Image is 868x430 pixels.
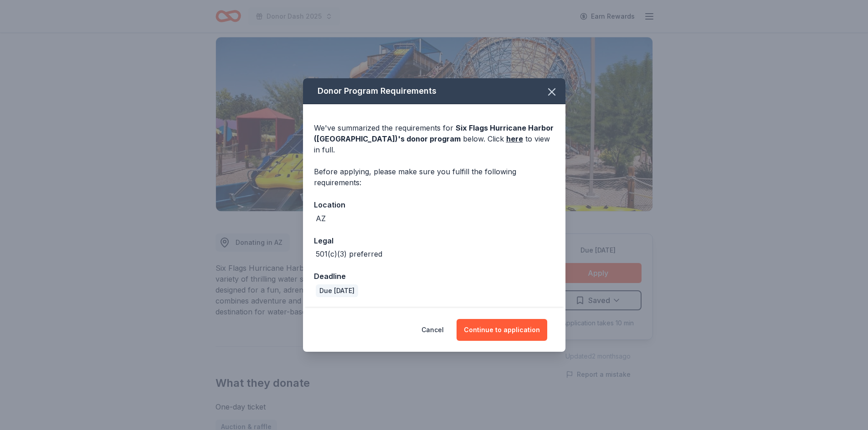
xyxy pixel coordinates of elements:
[314,166,555,188] div: Before applying, please make sure you fulfill the following requirements:
[314,122,555,155] div: We've summarized the requirements for below. Click to view in full.
[457,319,547,341] button: Continue to application
[506,133,523,144] a: here
[421,319,444,341] button: Cancel
[316,284,358,297] div: Due [DATE]
[303,78,565,104] div: Donor Program Requirements
[316,248,382,259] div: 501(c)(3) preferred
[314,235,555,247] div: Legal
[314,199,555,211] div: Location
[316,213,326,224] div: AZ
[314,270,555,282] div: Deadline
